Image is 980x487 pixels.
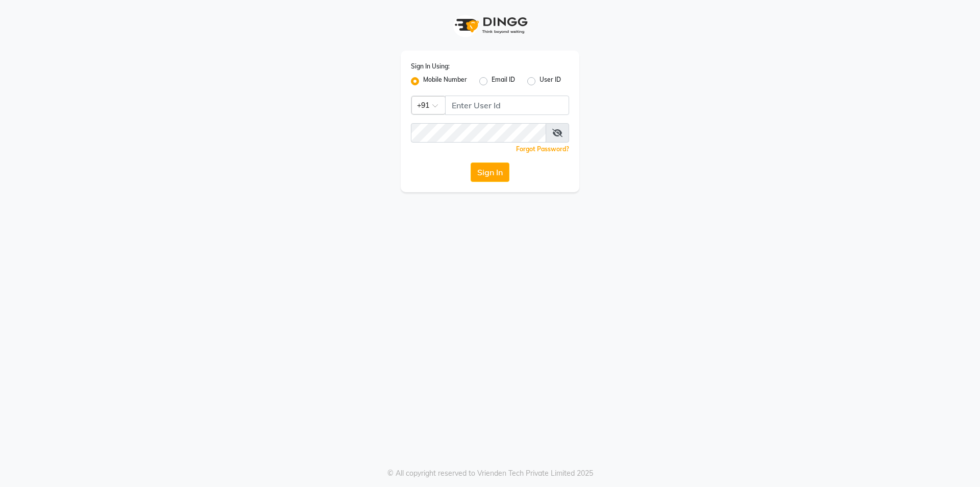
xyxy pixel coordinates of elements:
img: logo1.svg [449,10,531,40]
label: Mobile Number [423,75,467,87]
label: User ID [540,75,561,87]
input: Username [411,123,546,143]
input: Username [445,96,569,115]
a: Forgot Password? [516,145,569,153]
label: Sign In Using: [411,62,450,71]
label: Email ID [492,75,515,87]
button: Sign In [471,163,509,182]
